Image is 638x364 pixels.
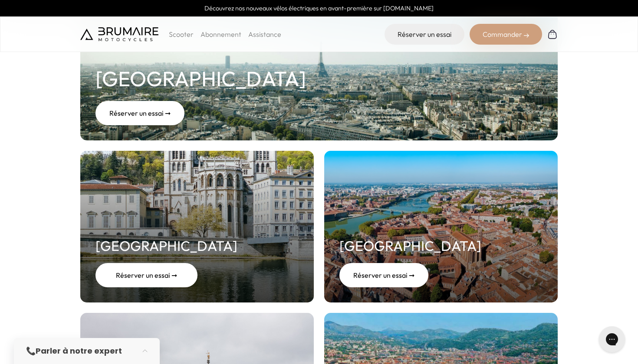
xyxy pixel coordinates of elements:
iframe: Gorgias live chat messenger [595,323,629,355]
img: right-arrow-2.png [524,33,529,38]
div: Réserver un essai ➞ [95,101,184,125]
h2: [GEOGRAPHIC_DATA] [95,235,237,256]
p: Scooter [169,29,194,39]
a: Abonnement [201,30,241,39]
a: Réserver un essai [385,24,464,45]
img: Panier [547,29,558,39]
a: [GEOGRAPHIC_DATA] Réserver un essai ➞ [324,151,558,302]
div: Réserver un essai ➞ [95,263,197,287]
div: Commander [470,24,542,45]
a: [GEOGRAPHIC_DATA] Réserver un essai ➞ [80,151,314,302]
div: Réserver un essai ➞ [339,263,428,287]
h2: [GEOGRAPHIC_DATA] [95,63,306,94]
h2: [GEOGRAPHIC_DATA] [339,235,481,256]
a: Assistance [248,30,281,39]
img: Brumaire Motocycles [80,27,158,41]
